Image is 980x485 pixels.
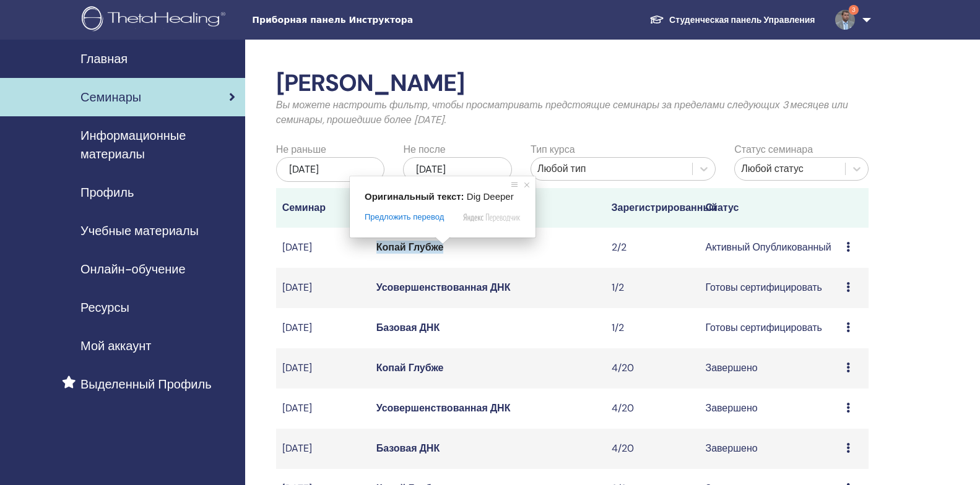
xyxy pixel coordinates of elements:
ya-tr-span: Любой тип [537,162,586,175]
a: Базовая ДНК [376,321,440,334]
ya-tr-span: [DATE] [282,442,312,455]
ya-tr-span: Семинары [80,89,141,105]
span: Предложить перевод [365,212,444,223]
ya-tr-span: Не раньше [276,143,326,156]
ya-tr-span: Готовы сертифицировать [705,321,822,334]
ya-tr-span: Информационные материалы [80,127,186,162]
ya-tr-span: Профиль [80,184,134,200]
span: 3 [849,5,859,15]
td: 1/2 [605,308,700,348]
ya-tr-span: [DATE] [282,361,312,374]
a: Копай Глубже [376,241,444,254]
img: logo.png [82,6,230,34]
ya-tr-span: Студенческая панель Управления [669,14,815,25]
ya-tr-span: Зарегистрированный [612,201,718,214]
ya-tr-span: Приборная панель Инструктора [252,15,413,25]
ya-tr-span: Завершено [705,442,757,455]
ya-tr-span: Любой статус [741,162,804,175]
ya-tr-span: Тип курса [531,143,575,156]
a: Усовершенствованная ДНК [376,281,511,294]
td: 4/20 [605,429,700,469]
ya-tr-span: [DATE] [282,241,312,254]
td: 4/20 [605,388,700,429]
ya-tr-span: Онлайн-обучение [80,261,186,277]
span: Dig Deeper [467,191,514,202]
ya-tr-span: Не после [403,143,445,156]
span: Оригинальный текст: [365,191,464,202]
ya-tr-span: Вы можете настроить фильтр, чтобы просматривать предстоящие семинары за пределами следующих 3 мес... [276,98,848,126]
ya-tr-span: Статус семинара [734,143,813,156]
a: Базовая ДНК [376,442,440,455]
td: 2/2 [605,228,700,268]
ya-tr-span: Ресурсы [80,299,129,315]
img: graduation-cap-white.svg [649,14,664,25]
ya-tr-span: Семинар [282,201,326,214]
ya-tr-span: [DATE] [416,163,446,176]
td: 4/20 [605,348,700,388]
a: Усовершенствованная ДНК [376,401,511,414]
ya-tr-span: [DATE] [282,321,312,334]
a: Копай Глубже [376,361,444,374]
ya-tr-span: Завершено [705,361,757,374]
ya-tr-span: Активный Опубликованный [705,241,831,254]
ya-tr-span: [DATE] [282,401,312,414]
ya-tr-span: [DATE] [282,281,312,294]
ya-tr-span: Статус [705,201,739,214]
ya-tr-span: Мой аккаунт [80,338,151,354]
ya-tr-span: Учебные материалы [80,223,199,239]
ya-tr-span: Завершено [705,401,757,414]
ya-tr-span: Главная [80,51,128,67]
td: 1/2 [605,268,700,308]
ya-tr-span: [PERSON_NAME] [276,67,464,98]
ya-tr-span: Готовы сертифицировать [705,281,822,294]
img: default.jpg [835,10,855,30]
ya-tr-span: [DATE] [289,163,319,176]
ya-tr-span: Выделенный Профиль [80,376,212,392]
a: Студенческая панель Управления [640,9,825,32]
